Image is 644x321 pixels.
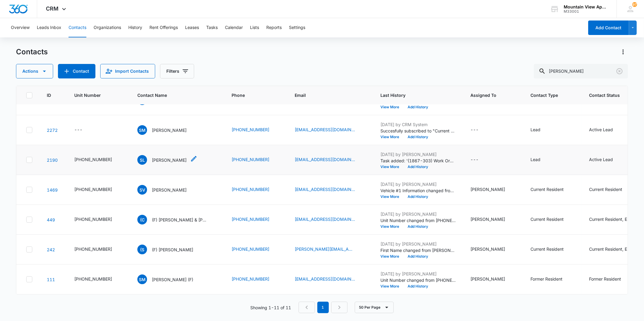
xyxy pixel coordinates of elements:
span: 97 [632,2,637,7]
div: Former Resident [530,276,562,282]
span: SV [137,185,147,195]
div: account name [564,5,608,9]
p: [DATE] by [PERSON_NAME] [380,181,456,187]
div: Assigned To - Kent Hiller - Select to Edit Field [470,276,516,283]
button: Add History [403,255,432,258]
div: Assigned To - Kaitlyn Mendoza - Select to Edit Field [470,246,516,253]
button: Add Contact [58,64,95,78]
div: [PERSON_NAME] [470,216,505,222]
div: Lead [530,156,540,163]
div: Contact Status - Current Resident - Select to Edit Field [589,186,633,193]
span: (S [137,245,147,254]
a: [EMAIL_ADDRESS][DOMAIN_NAME] [295,156,355,163]
div: Contact Status - Active Lead - Select to Edit Field [589,126,624,134]
a: Navigate to contact details page for (F) Sean Hammett [47,247,55,252]
div: Email - seanmcavoy45@gmail.com - Select to Edit Field [295,276,366,283]
button: Lists [250,18,259,37]
div: [PHONE_NUMBER] [74,216,112,222]
button: Calendar [225,18,243,37]
div: Contact Name - Sean Van - Select to Edit Field [137,185,197,195]
button: Leases [185,18,199,37]
span: Contact Name [137,92,208,98]
a: [EMAIL_ADDRESS][DOMAIN_NAME] [295,126,355,133]
div: Assigned To - - Select to Edit Field [470,126,489,134]
a: [PHONE_NUMBER] [232,246,269,252]
div: Phone - (907) 397-5457 - Select to Edit Field [232,246,280,253]
p: [PERSON_NAME] [152,127,187,133]
div: Contact Type - Current Resident - Select to Edit Field [530,246,575,253]
div: Email - sean.a.hammett@gmail.com - Select to Edit Field [295,246,366,253]
button: Actions [618,47,628,57]
a: [PHONE_NUMBER] [232,126,269,133]
div: Email - slettero2@yahoo.com - Select to Edit Field [295,156,366,164]
span: Email [295,92,357,98]
a: [PHONE_NUMBER] [232,216,269,222]
button: View More [380,105,403,109]
a: Navigate to contact details page for Sean Malone [47,128,58,133]
div: [PERSON_NAME] [470,276,505,282]
div: Contact Type - Current Resident - Select to Edit Field [530,186,575,193]
div: Phone - (970) 690-5723 - Select to Edit Field [232,276,280,283]
button: View More [380,135,403,139]
p: Unit Number changed from [PHONE_NUMBER] (F) to [PHONE_NUMBER] . [380,217,456,224]
span: Phone [232,92,271,98]
div: account id [564,9,608,14]
div: Contact Type - Lead - Select to Edit Field [530,126,551,134]
button: Add History [403,195,432,199]
div: Contact Type - Current Resident - Select to Edit Field [530,216,575,223]
div: Email - cstaats7@gmail.com - Select to Edit Field [295,216,366,223]
p: [DATE] by [PERSON_NAME] [380,151,456,157]
span: Contact Type [530,92,566,98]
a: [PERSON_NAME][EMAIL_ADDRESS][PERSON_NAME][DOMAIN_NAME] [295,246,355,252]
button: Settings [289,18,305,37]
p: (F) [PERSON_NAME] & [PERSON_NAME] [152,217,206,223]
button: Tasks [206,18,218,37]
p: [DATE] by [PERSON_NAME] [380,241,456,247]
button: Add History [403,225,432,228]
div: [PERSON_NAME] [470,186,505,192]
div: Current Resident [530,186,564,192]
div: [PHONE_NUMBER] [74,246,112,252]
em: 1 [317,302,329,313]
div: Lead [530,126,540,133]
button: Add History [403,284,432,288]
button: View More [380,284,403,288]
p: [PERSON_NAME] (F) [152,276,193,283]
button: Rent Offerings [149,18,178,37]
button: Clear [615,66,624,76]
div: Unit Number - - Select to Edit Field [74,126,93,134]
button: Add History [403,105,432,109]
div: Phone - (702) 460-7725 - Select to Edit Field [232,156,280,164]
button: Actions [16,64,53,78]
button: Add History [403,135,432,139]
p: Unit Number changed from [PHONE_NUMBER] F to [PHONE_NUMBER] . [380,277,456,283]
button: Add History [403,165,432,169]
div: [PHONE_NUMBER] [74,276,112,282]
h1: Contacts [16,47,48,56]
button: History [128,18,142,37]
div: notifications count [632,2,637,7]
div: [PERSON_NAME] [470,246,505,252]
button: Organizations [94,18,121,37]
p: (F) [PERSON_NAME] [152,246,193,253]
span: Unit Number [74,92,123,98]
a: Navigate to contact details page for Sean McAvoy (F) [47,277,55,282]
div: --- [74,126,82,134]
a: [EMAIL_ADDRESS][DOMAIN_NAME] [295,276,355,282]
nav: Pagination [299,302,348,313]
div: Contact Name - Sean Lettero - Select to Edit Field [137,155,197,165]
a: Navigate to contact details page for (F) Cressa Staats & Sean Esch [47,217,55,222]
div: Unit Number - 545-1859-304 - Select to Edit Field [74,186,123,193]
p: [PERSON_NAME] [152,187,187,193]
p: First Name changed from [PERSON_NAME] to ([PERSON_NAME]. [380,247,456,253]
div: Phone - (970) 227-3992 - Select to Edit Field [232,126,280,134]
button: View More [380,165,403,169]
button: 50 Per Page [355,302,394,313]
div: Email - 100skyfalls@gmail.com - Select to Edit Field [295,126,366,134]
div: Active Lead [589,126,613,133]
div: Contact Type - Lead - Select to Edit Field [530,156,551,164]
a: Navigate to contact details page for Sean Van [47,187,58,192]
div: [PHONE_NUMBER] [74,156,112,163]
a: Navigate to contact details page for Sean Lettero [47,157,58,163]
span: SM [137,275,147,284]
